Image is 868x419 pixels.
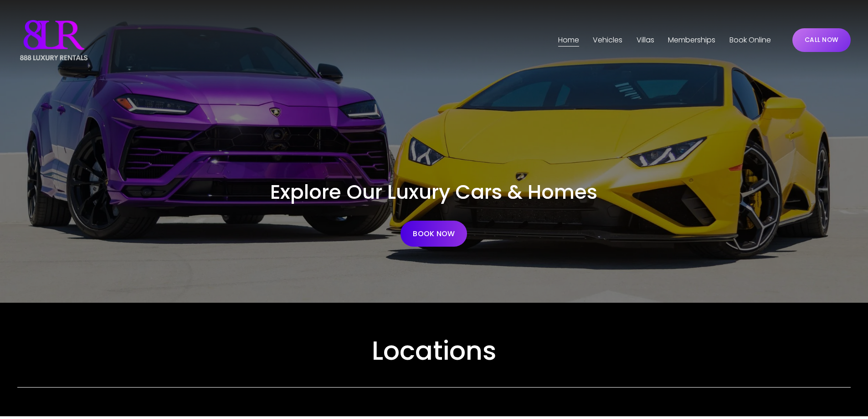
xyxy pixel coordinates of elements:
a: Book Online [729,33,771,47]
span: Explore Our Luxury Cars & Homes [270,178,597,206]
span: Vehicles [593,34,622,47]
a: folder dropdown [593,33,622,47]
a: BOOK NOW [401,221,467,247]
a: Memberships [668,33,715,47]
img: Luxury Car &amp; Home Rentals For Every Occasion [17,17,90,63]
a: folder dropdown [637,33,654,47]
a: CALL NOW [792,28,851,52]
span: Villas [637,34,654,47]
a: Home [558,33,579,47]
h2: Locations [17,334,851,367]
